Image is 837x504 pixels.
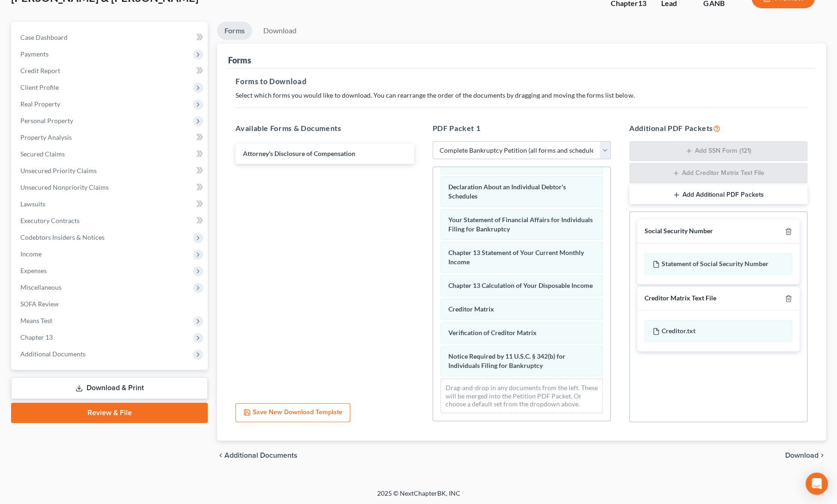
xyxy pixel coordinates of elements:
[20,283,62,291] span: Miscellaneous
[20,300,59,308] span: SOFA Review
[20,333,53,341] span: Chapter 13
[20,100,60,108] span: Real Property
[256,22,304,40] a: Download
[20,183,109,191] span: Unsecured Nonpriority Claims
[11,403,208,423] a: Review & File
[645,253,792,274] div: Statement of Social Security Number
[217,452,298,459] a: chevron_left Additional Documents
[20,233,105,241] span: Codebtors Insiders & Notices
[20,50,49,58] span: Payments
[448,281,593,289] span: Chapter 13 Calculation of Your Disposable Income
[20,250,42,258] span: Income
[645,320,792,342] div: Creditor.txt
[448,305,494,313] span: Creditor Matrix
[217,452,224,459] i: chevron_left
[20,150,65,158] span: Secured Claims
[20,117,73,124] span: Personal Property
[448,249,584,266] span: Chapter 13 Statement of Your Current Monthly Income
[228,55,251,66] div: Forms
[243,149,355,157] span: Attorney's Disclosure of Compensation
[217,22,252,40] a: Forms
[448,352,565,369] span: Notice Required by 11 U.S.C. § 342(b) for Individuals Filing for Bankruptcy
[13,146,208,162] a: Secured Claims
[433,123,611,134] h5: PDF Packet 1
[629,123,807,134] h5: Additional PDF Packets
[448,216,593,233] span: Your Statement of Financial Affairs for Individuals Filing for Bankruptcy
[13,212,208,229] a: Executory Contracts
[20,217,80,224] span: Executory Contracts
[11,377,208,399] a: Download & Print
[20,200,45,208] span: Lawsuits
[236,91,807,100] p: Select which forms you would like to download. You can rearrange the order of the documents by dr...
[20,317,52,324] span: Means Test
[440,379,603,413] div: Drag-and-drop in any documents from the left. These will be merged into the Petition PDF Packet. ...
[645,227,713,236] div: Social Security Number
[629,163,807,183] button: Add Creditor Matrix Text File
[13,129,208,146] a: Property Analysis
[448,329,537,336] span: Verification of Creditor Matrix
[20,33,68,41] span: Case Dashboard
[20,83,59,91] span: Client Profile
[13,196,208,212] a: Lawsuits
[818,452,826,459] i: chevron_right
[13,29,208,46] a: Case Dashboard
[785,452,826,459] button: Download chevron_right
[224,452,298,459] span: Additional Documents
[13,296,208,312] a: SOFA Review
[13,179,208,196] a: Unsecured Nonpriority Claims
[20,350,86,358] span: Additional Documents
[806,473,828,495] div: Open Intercom Messenger
[13,162,208,179] a: Unsecured Priority Claims
[785,452,818,459] span: Download
[448,183,566,200] span: Declaration About an Individual Debtor's Schedules
[20,167,97,174] span: Unsecured Priority Claims
[20,67,60,75] span: Credit Report
[13,62,208,79] a: Credit Report
[645,294,716,303] div: Creditor Matrix Text File
[629,141,807,162] button: Add SSN Form (121)
[236,403,350,423] button: Save New Download Template
[236,123,414,134] h5: Available Forms & Documents
[20,267,47,274] span: Expenses
[629,185,807,205] button: Add Additional PDF Packets
[236,76,807,87] h5: Forms to Download
[20,133,72,141] span: Property Analysis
